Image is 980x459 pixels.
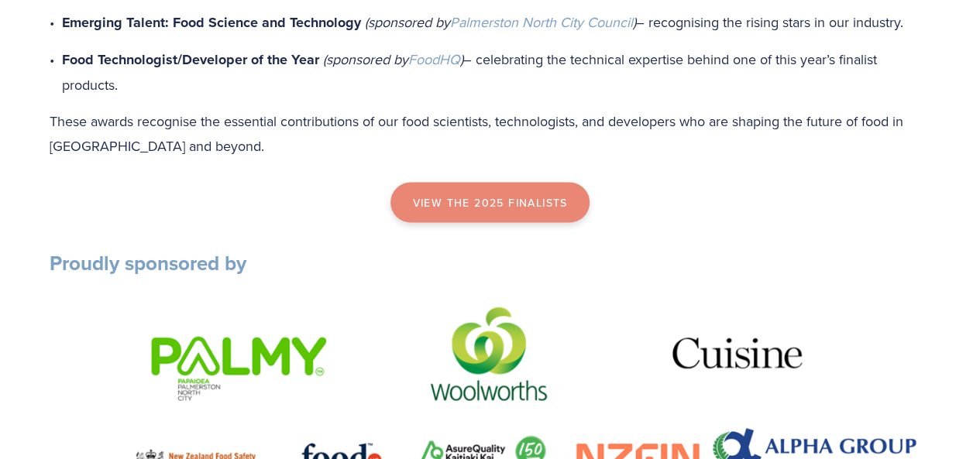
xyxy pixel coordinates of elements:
[62,50,319,70] strong: Food Technologist/Developer of the Year
[450,12,633,32] a: Palmerston North City Council
[62,12,361,33] strong: Emerging Talent: Food Science and Technology
[408,50,460,69] a: FoodHQ
[633,12,636,32] em: )
[62,10,930,36] p: – recognising the rising stars in our industry.
[50,248,246,278] strong: Proudly sponsored by
[50,109,930,158] p: These awards recognise the essential contributions of our food scientists, technologists, and dev...
[323,50,408,69] em: (sponsored by
[365,12,450,32] em: (sponsored by
[390,183,589,223] a: view the 2025 finalists
[460,50,463,69] em: )
[62,47,930,97] p: – celebrating the technical expertise behind one of this year’s finalist products.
